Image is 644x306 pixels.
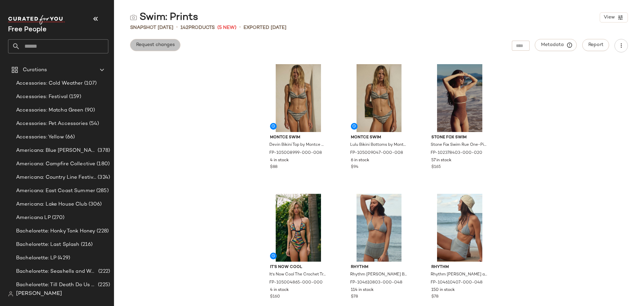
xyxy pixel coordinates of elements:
[16,106,84,114] span: Accessories: Matcha Green
[351,164,359,170] span: $94
[8,15,65,25] img: cfy_white_logo.C9jOOHJF.svg
[95,160,110,168] span: (180)
[136,42,175,48] span: Request changes
[351,287,374,293] span: 114 in stock
[426,64,493,132] img: 102378403_020_a
[588,42,603,48] span: Report
[130,11,198,24] div: Swim: Prints
[431,142,487,148] span: Stone Fox Swim Rue One-Piece Swimsuit at Free People in Brown, Size: XS
[269,280,323,286] span: FP-105004865-000-000
[265,194,332,262] img: 105004865_000_a
[130,39,180,51] button: Request changes
[351,158,369,164] span: 6 in stock
[16,147,96,155] span: Americana: Blue [PERSON_NAME] Baby
[84,106,95,114] span: (90)
[16,201,87,208] span: Americana: Lake House Club
[180,24,215,31] div: Products
[68,93,81,101] span: (159)
[431,272,487,278] span: Rhythm [PERSON_NAME] at Free People in Blue, Size: S
[16,227,95,235] span: Bachelorette: Honky Tonk Honey
[350,150,403,156] span: FP-105009047-000-008
[431,135,488,141] span: Stone Fox Swim
[130,24,173,31] span: Snapshot [DATE]
[265,64,332,132] img: 105008999_008_a
[16,133,64,141] span: Accessories: Yellow
[270,135,327,141] span: Montce Swim
[16,93,68,101] span: Accessories: Festival
[431,264,488,270] span: Rhythm
[88,120,99,128] span: (54)
[23,66,47,74] span: Curations
[16,268,97,275] span: Bachelorette: Seashells and Wedding Bells
[83,80,97,87] span: (107)
[56,254,70,262] span: (429)
[582,39,609,51] button: Report
[97,268,110,275] span: (222)
[269,272,326,278] span: It's Now Cool The Crochet Triangle One-Piece Swimsuit at Free People, Size: L-XL/G-TG
[16,174,96,181] span: Americana: Country Line Festival
[431,164,441,170] span: $165
[431,280,483,286] span: FP-104610407-000-048
[8,26,47,33] span: Current Company Name
[351,135,408,141] span: Montce Swim
[244,24,286,31] p: Exported [DATE]
[51,214,65,222] span: (270)
[16,214,51,222] span: Americana LP
[96,174,110,181] span: (324)
[431,158,451,164] span: 57 in stock
[426,194,493,262] img: 104610407_048_a
[180,25,189,30] span: 142
[270,294,280,300] span: $160
[16,254,56,262] span: Bachelorette: LP
[217,24,236,31] span: (5 New)
[95,227,109,235] span: (228)
[16,290,62,298] span: [PERSON_NAME]
[64,133,75,141] span: (66)
[350,280,402,286] span: FP-104610803-000-048
[176,24,178,32] span: •
[269,150,322,156] span: FP-105008999-000-008
[431,287,455,293] span: 150 in stock
[16,160,95,168] span: Americana: Campfire Collective
[431,294,438,300] span: $78
[603,15,615,20] span: View
[8,291,13,297] img: svg%3e
[600,12,628,23] button: View
[270,264,327,270] span: It's Now Cool
[130,14,137,21] img: svg%3e
[345,64,413,132] img: 105009047_008_a
[350,272,407,278] span: Rhythm [PERSON_NAME] Bikini Top at Free People in Blue, Size: XS
[87,201,102,208] span: (306)
[269,142,326,148] span: Devin Bikini Top by Montce Swim at Free People in Grey, Size: S
[541,42,571,48] span: Metadata
[16,281,97,289] span: Bachelorette: Till Death Do Us Party
[350,142,407,148] span: Lulu Bikini Bottoms by Montce Swim at Free People in Grey, Size: M
[16,241,79,249] span: Bachelorette: Last Splash
[16,80,83,87] span: Accessories: Cold Weather
[351,264,408,270] span: Rhythm
[95,187,109,195] span: (285)
[16,120,88,128] span: Accessories: Pet Accessories
[351,294,358,300] span: $78
[16,187,95,195] span: Americana: East Coast Summer
[345,194,413,262] img: 104610803_048_a
[79,241,93,249] span: (216)
[97,281,110,289] span: (225)
[270,158,289,164] span: 4 in stock
[270,287,289,293] span: 4 in stock
[535,39,577,51] button: Metadata
[239,24,241,32] span: •
[96,147,110,155] span: (378)
[270,164,277,170] span: $88
[431,150,482,156] span: FP-102378403-000-020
